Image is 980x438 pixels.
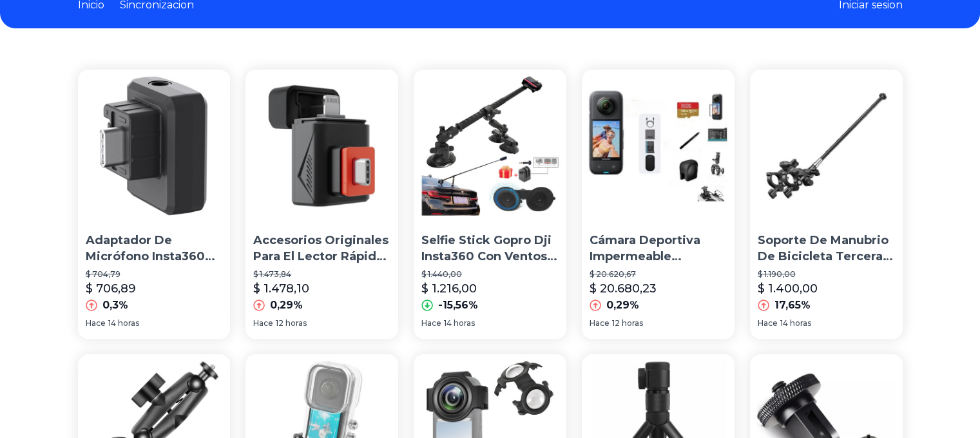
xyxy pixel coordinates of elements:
[253,269,390,280] p: $ 1.473,84
[253,233,390,265] p: Accesorios Originales Para El Lector Rápido Insta360 One Rs/
[612,318,643,328] span: 12 horas
[590,318,610,328] span: Hace
[414,70,566,222] img: Selfie Stick Gopro Dji Insta360 Con Ventosa Para Coche Auto
[421,233,559,265] p: Selfie Stick Gopro Dji Insta360 Con Ventosa Para Coche Auto
[758,280,818,298] p: $ 1.400,00
[750,70,903,339] a: Soporte De Manubrio De Bicicleta Tercera Persona Insta360Soporte De Manubrio De Bicicleta Tercera...
[253,318,273,328] span: Hace
[253,280,309,298] p: $ 1.478,10
[758,318,778,328] span: Hace
[582,70,735,339] a: Cámara Deportiva Impermeable Insta360 X3 360 360, Set De LujCámara Deportiva Impermeable Insta360...
[86,280,136,298] p: $ 706,89
[421,269,559,280] p: $ 1.440,00
[276,318,307,328] span: 12 horas
[270,298,303,313] p: 0,29%
[86,233,223,265] p: Adaptador De Micrófono Insta360 One Rs Para Videos De Vlog D
[245,70,398,339] a: Accesorios Originales Para El Lector Rápido Insta360 One Rs/Accesorios Originales Para El Lector ...
[78,70,231,339] a: Adaptador De Micrófono Insta360 One Rs Para Videos De Vlog DAdaptador De Micrófono Insta360 One R...
[774,298,811,313] p: 17,65%
[421,318,441,328] span: Hace
[86,318,106,328] span: Hace
[758,233,895,265] p: Soporte De Manubrio De Bicicleta Tercera Persona Insta360
[438,298,478,313] p: -15,56%
[590,233,727,265] p: Cámara Deportiva Impermeable Insta360 X3 360 360, Set De Luj
[780,318,811,328] span: 14 horas
[108,318,139,328] span: 14 horas
[78,70,231,222] img: Adaptador De Micrófono Insta360 One Rs Para Videos De Vlog D
[582,70,735,222] img: Cámara Deportiva Impermeable Insta360 X3 360 360, Set De Luj
[86,269,223,280] p: $ 704,79
[606,298,639,313] p: 0,29%
[421,280,477,298] p: $ 1.216,00
[102,298,128,313] p: 0,3%
[444,318,475,328] span: 14 horas
[414,70,566,339] a: Selfie Stick Gopro Dji Insta360 Con Ventosa Para Coche AutoSelfie Stick Gopro Dji Insta360 Con Ve...
[590,269,727,280] p: $ 20.620,67
[750,70,903,222] img: Soporte De Manubrio De Bicicleta Tercera Persona Insta360
[245,70,398,222] img: Accesorios Originales Para El Lector Rápido Insta360 One Rs/
[590,280,657,298] p: $ 20.680,23
[758,269,895,280] p: $ 1.190,00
